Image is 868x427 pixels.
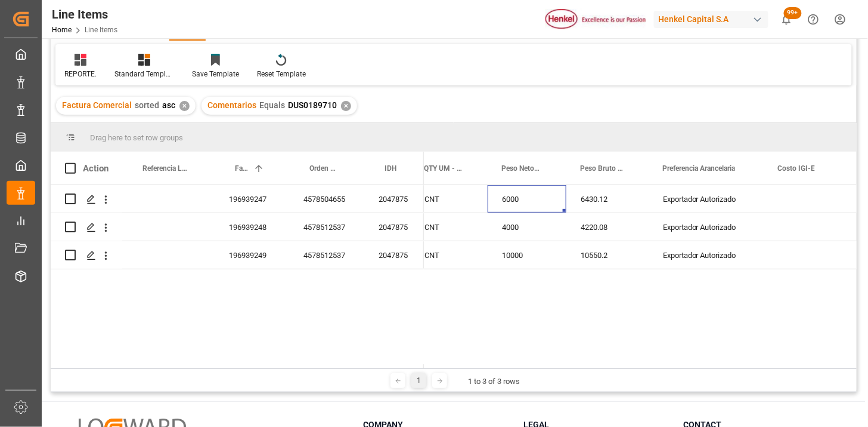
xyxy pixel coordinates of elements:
div: Action [83,163,108,174]
div: Exportador Autorizado [649,185,764,213]
span: Drag here to set row groups [90,133,183,142]
div: 6000 [488,185,566,213]
span: Peso Bruto - Factura [580,164,623,173]
div: Exportador Autorizado [649,241,764,269]
button: Henkel Capital S.A [654,8,773,30]
div: 196939247 [215,185,289,213]
span: Costo IGI-E [777,164,815,173]
div: 4220.08 [566,213,649,241]
button: Help Center [800,6,827,33]
span: Factura Comercial [235,164,249,173]
span: 99+ [784,7,802,19]
div: CNT [410,185,488,213]
div: Press SPACE to select this row. [51,213,424,241]
span: Referencia Leschaco (impo) [142,164,190,173]
div: Press SPACE to select this row. [51,185,424,213]
span: Preferencia Arancelaria [662,164,735,173]
div: 6430.12 [566,185,649,213]
span: Orden de Compra [309,164,339,173]
div: REPORTE. [64,69,97,79]
div: 1 [411,373,426,388]
div: Henkel Capital S.A [654,11,768,28]
div: 2047875 [364,185,424,213]
a: Home [52,26,72,34]
span: IDH [385,164,396,173]
div: Standard Templates [114,69,174,79]
div: 4578512537 [289,241,364,269]
div: CNT [410,241,488,269]
span: asc [162,100,175,110]
span: QTY UM - Factura [424,164,462,173]
div: ✕ [179,101,190,111]
div: CNT [410,213,488,241]
div: 4578504655 [289,185,364,213]
div: 1 to 3 of 3 rows [468,376,520,388]
div: 2047875 [364,213,424,241]
div: Save Template [192,69,239,79]
span: Peso Neto - Factura [501,164,541,173]
span: Factura Comercial [62,100,132,110]
div: 196939249 [215,241,289,269]
span: Comentarios [207,100,256,110]
div: 196939248 [215,213,289,241]
span: Equals [259,100,285,110]
div: 10000 [488,241,566,269]
div: 2047875 [364,241,424,269]
div: 4000 [488,213,566,241]
div: 4578512537 [289,213,364,241]
img: Henkel%20logo.jpg_1689854090.jpg [545,9,646,30]
div: Reset Template [257,69,306,79]
span: DUS0189710 [288,100,337,110]
div: Line Items [52,5,117,23]
div: 10550.2 [566,241,649,269]
span: sorted [135,100,159,110]
button: show 100 new notifications [773,6,800,33]
div: ✕ [341,101,351,111]
div: Exportador Autorizado [649,213,764,241]
div: Press SPACE to select this row. [51,241,424,269]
